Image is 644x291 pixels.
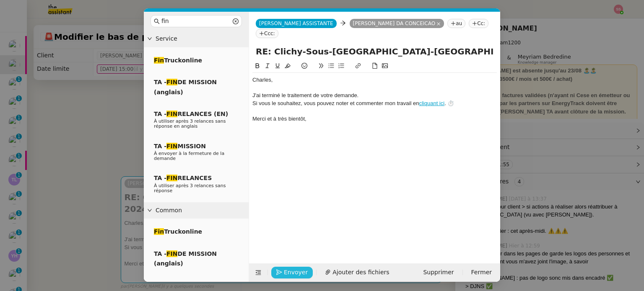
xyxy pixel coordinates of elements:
[252,92,497,99] div: J'ai terminé le traitement de votre demande.
[166,143,178,149] em: FIN
[161,16,231,26] input: Templates
[154,57,202,64] span: Truckonline
[256,29,278,38] nz-tag: Ccc:
[166,79,178,85] em: FIN
[166,175,178,181] em: FIN
[252,115,497,123] div: Merci et à très bientôt,
[469,19,488,28] nz-tag: Cc:
[154,143,206,149] span: TA - MISSION
[154,175,212,181] span: TA - RELANCES
[256,45,493,58] input: Subject
[154,228,164,235] em: Fin
[447,19,465,28] nz-tag: au
[154,250,217,267] span: TA - DE MISSION (anglais)
[252,76,497,84] div: Charles﻿,
[419,100,444,106] a: cliquant ici
[466,267,497,278] button: Fermer
[423,268,454,277] span: Supprimer
[144,31,249,47] div: Service
[154,228,202,235] span: Truckonline
[252,100,497,107] div: Si vous le souhaitez, vous pouvez noter et commenter mon travail en . ⏱️
[154,111,228,117] span: TA - RELANCES (EN)
[259,21,333,26] span: [PERSON_NAME] ASSISTANTE
[144,202,249,219] div: Common
[154,151,224,161] span: À envoyer à la fermeture de la demande
[154,183,226,193] span: À utiliser après 3 relances sans réponse
[166,111,178,117] em: FIN
[156,34,245,44] span: Service
[284,268,308,277] span: Envoyer
[154,79,217,95] span: TA - DE MISSION (anglais)
[271,267,313,278] button: Envoyer
[350,19,444,28] nz-tag: [PERSON_NAME] DA CONCEICAO
[166,250,178,257] em: FIN
[154,118,226,129] span: À utiliser après 3 relances sans réponse en anglais
[156,206,245,215] span: Common
[332,268,389,277] span: Ajouter des fichiers
[320,267,394,278] button: Ajouter des fichiers
[471,268,492,277] span: Fermer
[418,267,459,278] button: Supprimer
[154,57,164,64] em: Fin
